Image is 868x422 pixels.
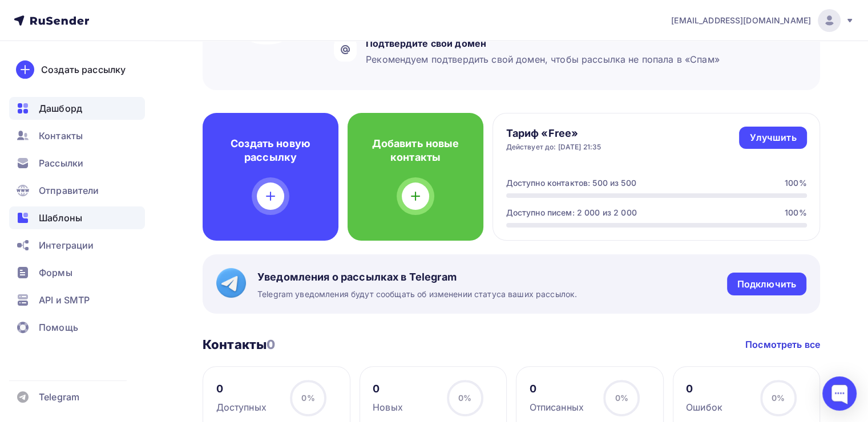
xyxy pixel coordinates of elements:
[257,289,577,300] span: Telegram уведомления будут сообщать об изменении статуса ваших рассылок.
[686,382,722,396] div: 0
[785,207,807,218] div: 100%
[39,293,90,307] span: API и SMTP
[745,338,820,351] a: Посмотреть все
[39,266,72,279] span: Формы
[737,278,796,291] div: Подключить
[216,400,267,414] div: Доступных
[671,9,854,32] a: [EMAIL_ADDRESS][DOMAIN_NAME]
[366,137,465,164] h4: Добавить новые контакты
[366,36,720,50] div: Подтвердите свой домен
[39,102,82,115] span: Дашборд
[686,400,722,414] div: Ошибок
[39,129,83,143] span: Контакты
[373,400,403,414] div: Новых
[39,320,78,334] span: Помощь
[671,15,811,26] span: [EMAIL_ADDRESS][DOMAIN_NAME]
[749,131,796,144] div: Улучшить
[458,393,471,403] span: 0%
[9,206,145,229] a: Шаблоны
[506,177,636,189] div: Доступно контактов: 500 из 500
[39,156,83,170] span: Рассылки
[39,184,99,197] span: Отправители
[785,177,807,189] div: 100%
[366,52,720,66] div: Рекомендуем подтвердить свой домен, чтобы рассылка не попала в «Спам»
[267,337,275,352] span: 0
[772,393,785,403] span: 0%
[506,207,637,218] div: Доступно писем: 2 000 из 2 000
[530,382,584,396] div: 0
[41,63,126,76] div: Создать рассылку
[506,143,601,152] div: Действует до: [DATE] 21:35
[216,382,267,396] div: 0
[257,270,577,284] span: Уведомления о рассылках в Telegram
[221,137,320,164] h4: Создать новую рассылку
[530,400,584,414] div: Отписанных
[9,152,145,175] a: Рассылки
[39,238,94,252] span: Интеграции
[9,179,145,202] a: Отправители
[373,382,403,396] div: 0
[9,124,145,147] a: Контакты
[615,393,628,403] span: 0%
[9,97,145,120] a: Дашборд
[506,127,601,140] h4: Тариф «Free»
[39,211,82,225] span: Шаблоны
[39,390,79,404] span: Telegram
[301,393,314,403] span: 0%
[203,336,275,352] h3: Контакты
[9,261,145,284] a: Формы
